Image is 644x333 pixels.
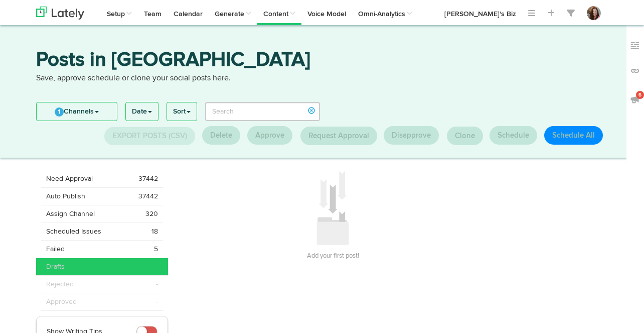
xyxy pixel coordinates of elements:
[156,297,158,307] span: -
[46,174,93,184] span: Need Approval
[46,191,85,201] span: Auto Publish
[447,127,483,145] button: Clone
[202,126,240,145] button: Delete
[138,174,158,184] span: 37442
[138,191,158,201] span: 37442
[46,244,65,254] span: Failed
[104,127,195,145] button: Export Posts (CSV)
[46,262,65,272] span: Drafts
[46,279,74,289] span: Rejected
[636,91,644,99] span: 6
[544,126,603,145] button: Schedule All
[154,244,158,254] span: 5
[145,209,158,219] span: 320
[167,102,197,121] a: Sort
[156,279,158,289] span: -
[126,102,158,121] a: Date
[630,41,640,51] img: keywords_off.svg
[37,102,117,121] a: 1Channels
[46,227,101,237] span: Scheduled Issues
[579,303,634,328] iframe: Opens a widget where you can find more information
[316,170,349,246] img: icon_add_something.svg
[36,7,84,20] img: logo_lately_bg_light.svg
[36,50,608,73] h3: Posts in [GEOGRAPHIC_DATA]
[630,66,640,76] img: links_off.svg
[36,73,608,84] p: Save, approve schedule or clone your social posts here.
[300,127,377,145] button: Request Approval
[384,126,439,145] button: Disapprove
[156,262,158,272] span: -
[630,94,640,104] img: announcements_off.svg
[55,107,64,117] span: 1
[455,132,475,140] span: Clone
[587,6,601,20] img: JfsZugShQNWjftDpkAxX
[247,126,292,145] button: Approve
[46,297,77,307] span: Approved
[308,132,369,140] span: Request Approval
[205,102,320,121] input: Search
[151,227,158,237] span: 18
[183,246,483,264] h3: Add your first post!
[490,126,537,145] button: Schedule
[46,209,95,219] span: Assign Channel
